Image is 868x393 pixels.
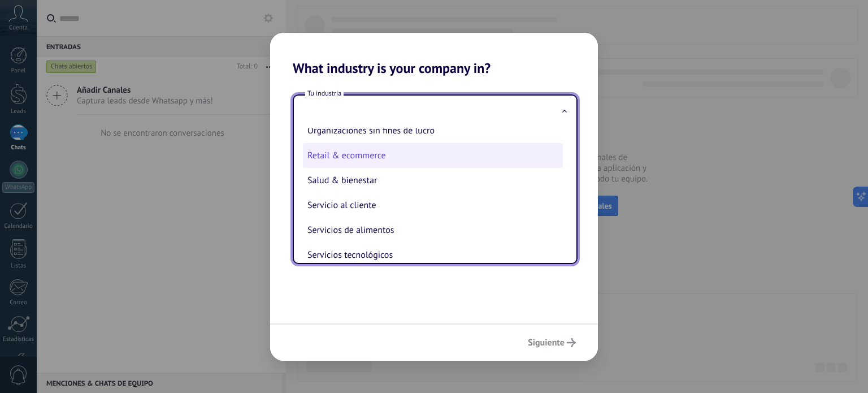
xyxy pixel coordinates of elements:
[303,118,563,143] li: Organizaciones sin fines de lucro
[303,193,563,218] li: Servicio al cliente
[303,218,563,243] li: Servicios de alimentos
[305,89,344,98] span: Tu industria
[303,143,563,168] li: Retail & ecommerce
[270,33,598,76] h2: What industry is your company in?
[303,243,563,267] li: Servicios tecnológicos
[303,168,563,193] li: Salud & bienestar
